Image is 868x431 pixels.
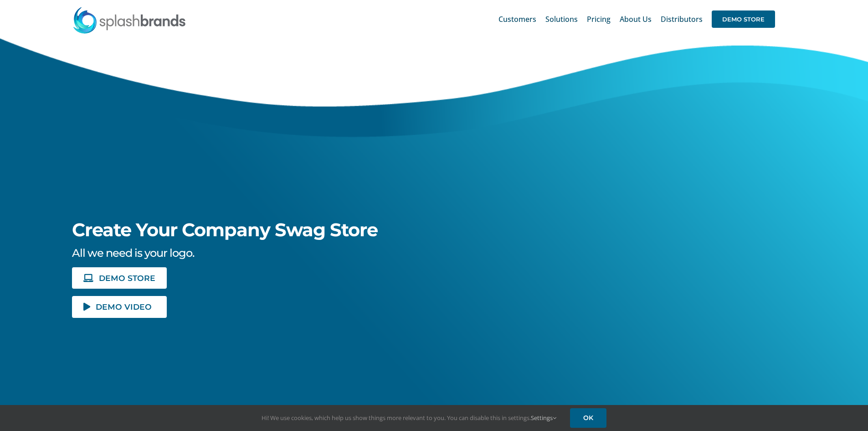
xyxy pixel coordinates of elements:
span: Solutions [545,16,578,23]
span: DEMO STORE [712,10,775,28]
span: All we need is your logo. [72,246,194,260]
span: DEMO VIDEO [96,303,152,311]
span: DEMO STORE [99,274,155,282]
a: Settings [531,414,556,422]
span: Hi! We use cookies, which help us show things more relevant to you. You can disable this in setti... [262,414,556,422]
span: Customers [498,16,536,23]
span: Distributors [661,16,703,23]
span: Pricing [587,16,611,23]
nav: Main Menu [498,5,775,34]
a: DEMO STORE [712,5,775,34]
a: Distributors [661,5,703,34]
img: SplashBrands.com Logo [72,6,186,34]
a: Pricing [587,5,611,34]
span: About Us [620,16,652,23]
a: Customers [498,5,536,34]
span: Create Your Company Swag Store [72,218,378,241]
a: DEMO STORE [72,267,167,289]
a: OK [570,408,606,428]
